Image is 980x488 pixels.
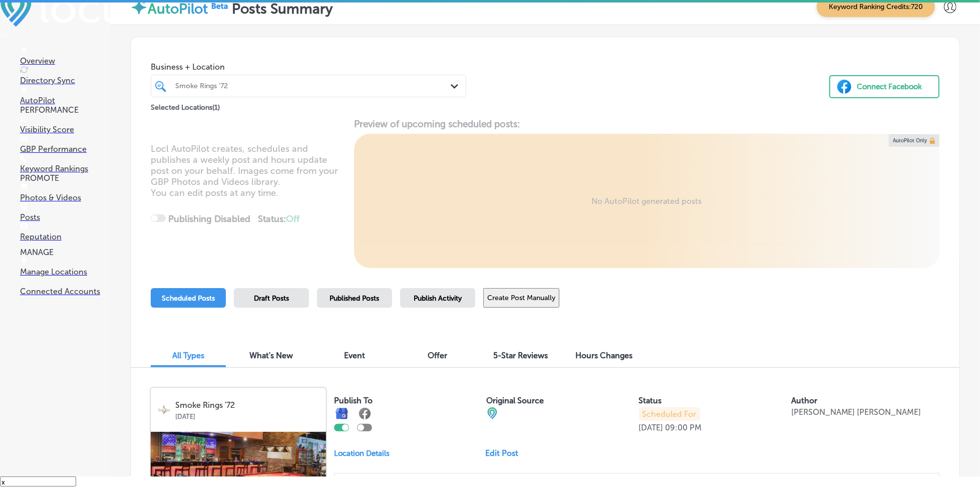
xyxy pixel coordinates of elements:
label: AutoPilot [148,1,208,17]
p: Smoke Rings '72 [175,401,319,410]
span: Business + Location [151,62,466,72]
p: GBP Performance [20,144,110,154]
p: Location Details [334,449,390,458]
p: Posts [20,212,110,222]
span: All Types [172,351,204,360]
a: Edit Post [485,448,526,458]
span: Scheduled Posts [162,294,215,303]
button: Create Post Manually [483,288,559,308]
p: PERFORMANCE [20,105,110,115]
p: Selected Locations ( 1 ) [151,99,220,112]
p: [PERSON_NAME] [PERSON_NAME] [791,407,921,417]
label: Publish To [334,396,373,405]
p: Keyword Rankings [20,164,110,173]
p: Directory Sync [20,76,110,85]
p: Reputation [20,232,110,241]
a: Visibility Score [20,115,110,134]
span: What's New [250,351,293,360]
p: Visibility Score [20,125,110,134]
p: [DATE] [639,423,664,432]
label: Posts Summary [232,1,333,17]
a: AutoPilot [20,86,110,105]
span: Event [344,351,365,360]
a: Posts [20,203,110,222]
p: Scheduled For [639,407,700,421]
div: Connect Facebook [857,79,922,94]
p: Photos & Videos [20,193,110,202]
span: Hours Changes [575,351,632,360]
a: Keyword Rankings [20,154,110,173]
p: Overview [20,56,110,66]
label: Status [639,396,662,405]
p: Manage Locations [20,267,110,277]
div: Smoke Rings '72 [175,82,452,90]
p: Connected Accounts [20,287,110,296]
span: Offer [428,351,448,360]
label: Original Source [486,396,544,405]
p: [DATE] [175,410,319,420]
label: Author [791,396,817,405]
a: Directory Sync [20,66,110,85]
a: Overview [20,47,110,66]
img: logo [158,404,170,416]
a: Connected Accounts [20,277,110,296]
a: Photos & Videos [20,183,110,202]
button: Connect Facebook [829,75,939,98]
a: Reputation [20,222,110,241]
p: MANAGE [20,248,110,257]
span: Draft Posts [254,294,289,303]
img: Beta [208,1,232,11]
span: Publish Activity [414,294,462,303]
span: 5-Star Reviews [494,351,548,360]
a: Manage Locations [20,258,110,277]
a: GBP Performance [20,135,110,154]
img: cba84b02adce74ede1fb4a8549a95eca.png [486,407,498,419]
span: Published Posts [330,294,380,303]
p: AutoPilot [20,96,110,105]
p: 09:00 PM [666,423,702,432]
p: PROMOTE [20,173,110,183]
